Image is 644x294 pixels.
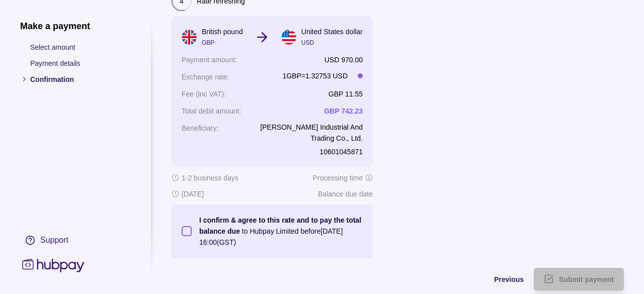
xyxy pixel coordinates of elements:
[199,216,361,235] p: I confirm & agree to this rate and to pay the total balance due
[40,234,68,245] div: Support
[182,30,197,45] img: gb
[202,26,243,37] p: British pound
[534,268,624,290] button: Submit payment
[182,90,226,98] p: Fee (inc VAT) :
[182,172,238,183] p: 1-2 business days
[282,70,348,81] p: 1 GBP = 1.32753 USD
[20,229,131,250] a: Support
[182,124,218,132] p: Beneficiary :
[20,20,131,31] h1: Make a payment
[281,30,296,45] img: us
[559,276,614,284] span: Submit payment
[238,122,363,144] p: [PERSON_NAME] Industrial And Trading Co., Ltd.
[312,172,363,183] p: Processing time
[238,146,363,157] p: 10601045871
[182,56,237,64] p: Payment amount :
[199,215,363,248] p: to Hubpay Limited before [DATE] 16:00 (GST)
[301,26,363,37] p: United States dollar
[329,90,363,98] p: GBP 11.55
[182,73,229,81] p: Exchange rate :
[30,41,131,52] p: Select amount
[494,276,524,284] span: Previous
[30,57,131,68] p: Payment details
[324,107,363,115] p: GBP 742.23
[325,56,363,64] p: USD 970.00
[301,37,363,48] p: USD
[202,37,243,48] p: GBP
[318,188,373,200] p: Balance due date
[182,188,204,200] p: [DATE]
[30,73,131,84] p: Confirmation
[172,268,524,290] button: Previous
[182,107,241,115] p: Total debit amount :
